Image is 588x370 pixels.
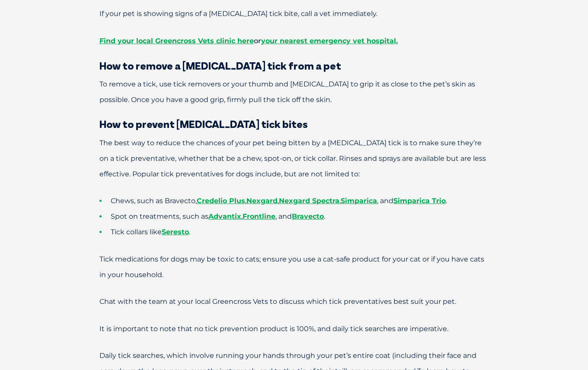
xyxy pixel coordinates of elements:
[99,139,486,178] span: The best way to reduce the chances of your pet being bitten by a [MEDICAL_DATA] tick is to make s...
[246,197,278,205] a: Nexgard
[279,197,339,205] a: Nexgard Spectra
[99,10,377,18] span: If your pet is showing signs of a [MEDICAL_DATA] tick bite, call a vet immediately.
[162,228,189,236] a: Seresto
[99,297,456,306] span: Chat with the team at your local Greencross Vets to discuss which tick preventatives best suit yo...
[292,212,324,220] a: Bravecto
[69,61,519,71] h3: How to remove a [MEDICAL_DATA] tick from a pet
[99,325,448,333] span: It is important to note that no tick prevention product is 100%, and daily tick searches are impe...
[69,33,519,49] p: or
[341,197,377,205] a: Simparica
[111,212,325,220] span: Spot on treatments, such as , , and .
[99,80,475,104] span: To remove a tick, use tick removers or your thumb and [MEDICAL_DATA] to grip it as close to the p...
[208,212,241,220] a: Advantix
[261,37,398,45] a: your nearest emergency vet hospital.
[69,119,519,129] h3: How to prevent [MEDICAL_DATA] tick bites
[243,212,275,220] a: Frontline
[111,228,190,236] span: Tick collars like .
[111,197,447,205] span: Chews, such as Bravecto, , , , , and .
[393,197,446,205] a: Simparica Trio
[197,197,245,205] a: Credelio Plus
[99,255,484,279] span: Tick medications for dogs may be toxic to cats; ensure you use a cat-safe product for your cat or...
[99,37,254,45] a: Find your local Greencross Vets clinic here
